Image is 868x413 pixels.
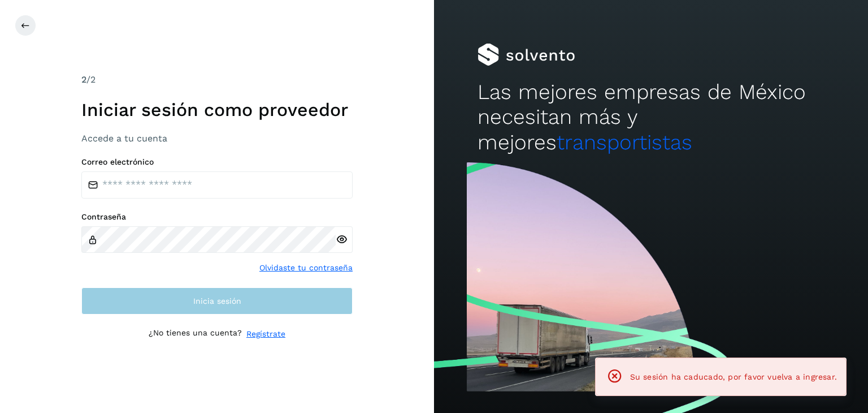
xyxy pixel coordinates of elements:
span: 2 [81,74,86,85]
span: Inicia sesión [193,297,241,305]
div: /2 [81,73,353,87]
button: Inicia sesión [81,287,353,315]
label: Correo electrónico [81,157,353,167]
span: transportistas [557,130,692,154]
label: Contraseña [81,212,353,222]
h2: Las mejores empresas de México necesitan más y mejores [478,80,824,155]
span: Su sesión ha caducado, por favor vuelva a ingresar. [630,372,837,381]
a: Olvidaste tu contraseña [259,262,353,274]
a: Regístrate [246,328,285,340]
h3: Accede a tu cuenta [81,133,353,144]
p: ¿No tienes una cuenta? [149,328,242,340]
h1: Iniciar sesión como proveedor [81,99,353,121]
